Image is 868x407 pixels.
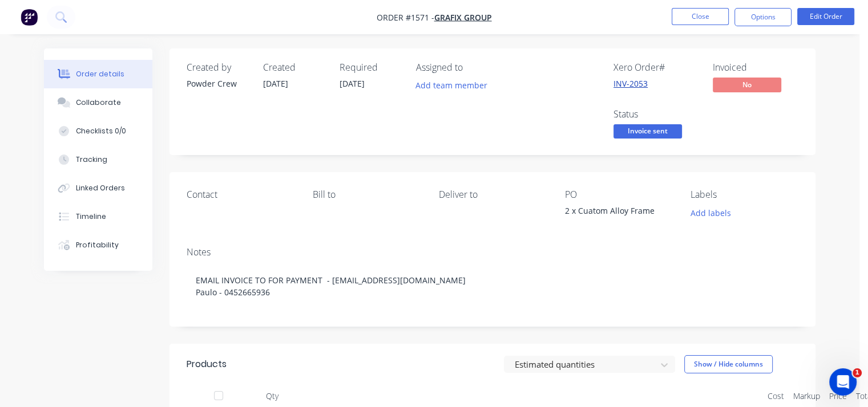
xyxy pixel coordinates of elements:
button: Linked Orders [44,174,152,202]
div: Created [263,62,326,73]
button: Invoice sent [613,124,682,141]
span: Invoice sent [613,124,682,139]
button: Tracking [44,145,152,174]
div: Profitability [76,240,119,250]
div: Timeline [76,211,106,222]
button: Close [672,8,729,25]
a: INV-2053 [613,78,648,89]
button: Timeline [44,202,152,231]
img: Factory [21,9,38,26]
div: Bill to [313,189,421,200]
div: Contact [187,189,294,200]
button: Order details [44,60,152,88]
div: 2 x Cuatom Alloy Frame [564,205,672,221]
div: Checklists 0/0 [76,126,126,136]
button: Add labels [684,205,737,220]
div: Required [340,62,402,73]
div: Status [613,109,699,120]
button: Profitability [44,231,152,259]
div: Order details [76,69,124,79]
div: Xero Order # [613,62,699,73]
span: [DATE] [263,78,288,89]
div: Powder Crew [187,78,249,89]
div: Created by [187,62,249,73]
span: No [713,78,781,92]
span: Order #1571 - [377,12,434,23]
div: Invoiced [713,62,798,73]
button: Add team member [416,78,494,93]
button: Edit Order [797,8,854,25]
button: Collaborate [44,88,152,117]
div: Tracking [76,154,107,165]
div: PO [564,189,672,200]
button: Show / Hide columns [684,355,773,373]
button: Checklists 0/0 [44,117,152,145]
a: Grafix Group [434,12,492,23]
div: Collaborate [76,97,121,108]
div: Notes [187,247,798,258]
div: Deliver to [439,189,547,200]
div: Labels [691,189,798,200]
button: Options [734,8,792,26]
div: EMAIL INVOICE TO FOR PAYMENT - [EMAIL_ADDRESS][DOMAIN_NAME] Paulo - 0452665936 [187,263,798,310]
div: Linked Orders [76,183,125,193]
div: Products [187,357,227,371]
span: [DATE] [340,78,365,89]
iframe: Intercom live chat [829,368,857,396]
span: 1 [853,368,862,377]
div: Assigned to [416,62,530,73]
button: Add team member [410,78,494,93]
